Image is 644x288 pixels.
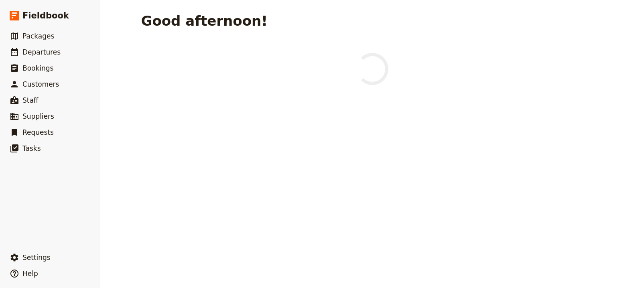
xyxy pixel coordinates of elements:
[22,80,59,88] span: Customers
[22,270,38,278] span: Help
[22,254,51,262] span: Settings
[22,64,53,72] span: Bookings
[22,144,41,152] span: Tasks
[22,112,54,120] span: Suppliers
[22,32,54,40] span: Packages
[22,10,69,22] span: Fieldbook
[22,128,54,136] span: Requests
[22,96,39,104] span: Staff
[22,48,61,56] span: Departures
[141,13,268,29] h1: Good afternoon!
